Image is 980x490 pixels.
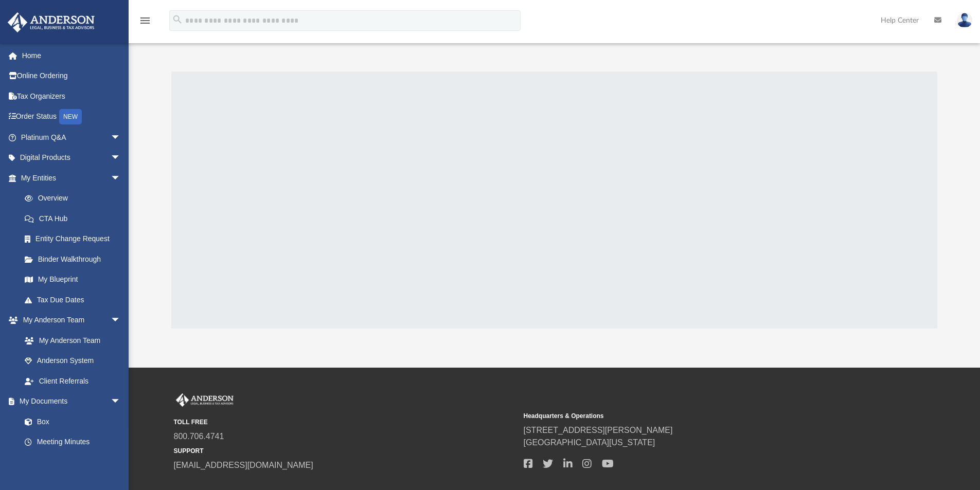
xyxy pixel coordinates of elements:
[111,127,131,148] span: arrow_drop_down
[14,371,131,391] a: Client Referrals
[524,426,673,434] a: [STREET_ADDRESS][PERSON_NAME]
[172,14,183,25] i: search
[111,310,131,331] span: arrow_drop_down
[59,109,82,124] div: NEW
[174,418,516,427] small: TOLL FREE
[14,188,136,209] a: Overview
[524,438,655,447] a: [GEOGRAPHIC_DATA][US_STATE]
[7,148,136,168] a: Digital Productsarrow_drop_down
[111,148,131,169] span: arrow_drop_down
[174,393,236,407] img: Anderson Advisors Platinum Portal
[111,391,131,412] span: arrow_drop_down
[14,351,131,371] a: Anderson System
[957,13,972,28] img: User Pic
[7,127,136,148] a: Platinum Q&Aarrow_drop_down
[14,411,126,432] a: Box
[14,289,136,310] a: Tax Due Dates
[111,168,131,189] span: arrow_drop_down
[7,168,136,188] a: My Entitiesarrow_drop_down
[14,269,131,290] a: My Blueprint
[174,461,313,469] a: [EMAIL_ADDRESS][DOMAIN_NAME]
[14,249,136,269] a: Binder Walkthrough
[524,411,866,421] small: Headquarters & Operations
[139,14,151,27] i: menu
[14,208,136,229] a: CTA Hub
[14,452,126,473] a: Forms Library
[174,446,516,456] small: SUPPORT
[7,106,136,128] a: Order StatusNEW
[139,20,151,27] a: menu
[14,432,131,452] a: Meeting Minutes
[7,310,131,331] a: My Anderson Teamarrow_drop_down
[174,432,224,441] a: 800.706.4741
[14,330,126,351] a: My Anderson Team
[7,45,136,66] a: Home
[7,86,136,106] a: Tax Organizers
[7,391,131,412] a: My Documentsarrow_drop_down
[14,229,136,249] a: Entity Change Request
[7,66,136,86] a: Online Ordering
[5,12,98,32] img: Anderson Advisors Platinum Portal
